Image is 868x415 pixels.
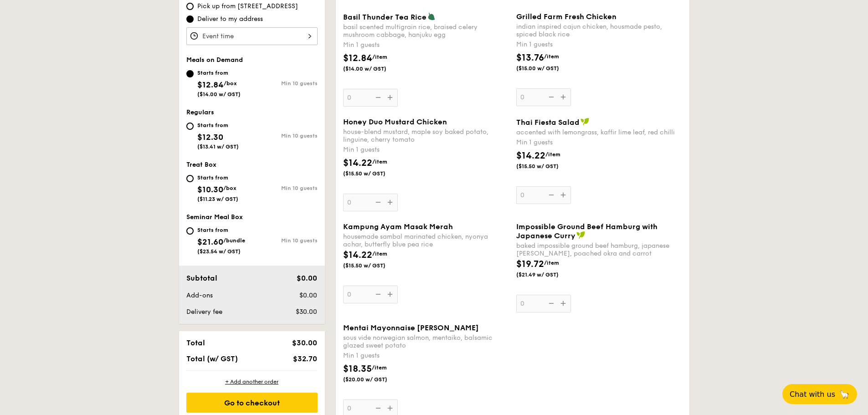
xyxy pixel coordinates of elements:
[343,65,405,72] span: ($14.00 w/ GST)
[223,185,236,191] span: /box
[516,150,545,161] span: $14.22
[372,364,387,371] span: /item
[252,237,318,244] div: Min 10 guests
[197,143,239,150] span: ($13.41 w/ GST)
[224,80,237,87] span: /box
[576,231,586,239] img: icon-vegan.f8ff3823.svg
[343,323,479,332] span: Mentai Mayonnaise [PERSON_NAME]
[186,123,194,130] input: Starts from$12.30($13.41 w/ GST)Min 10 guests
[186,213,243,221] span: Seminar Meal Box
[296,308,317,316] span: $30.00
[343,118,447,126] span: Honey Duo Mustard Chicken
[252,133,318,139] div: Min 10 guests
[343,262,405,269] span: ($15.50 w/ GST)
[343,170,405,177] span: ($15.50 w/ GST)
[516,271,578,278] span: ($21.49 w/ GST)
[516,242,682,257] div: baked impossible ground beef hamburg, japanese [PERSON_NAME], poached okra and carrot
[343,13,426,21] span: Basil Thunder Tea Rice
[292,338,317,347] span: $30.00
[197,69,241,77] div: Starts from
[197,196,238,202] span: ($11.23 w/ GST)
[197,122,239,129] div: Starts from
[343,233,509,248] div: housemade sambal marinated chicken, nyonya achar, butterfly blue pea rice
[545,151,560,158] span: /item
[186,3,194,10] input: Pick up from [STREET_ADDRESS]
[782,384,857,404] button: Chat with us🦙
[299,292,317,299] span: $0.00
[544,260,559,266] span: /item
[516,163,578,170] span: ($15.50 w/ GST)
[186,15,194,23] input: Deliver to my address
[186,56,243,64] span: Meals on Demand
[197,2,298,11] span: Pick up from [STREET_ADDRESS]
[839,389,850,400] span: 🦙
[197,248,241,255] span: ($23.54 w/ GST)
[516,259,544,270] span: $19.72
[197,132,223,142] span: $12.30
[186,292,213,299] span: Add-ons
[197,237,223,247] span: $21.60
[580,118,590,126] img: icon-vegan.f8ff3823.svg
[186,70,194,77] input: Starts from$12.84/box($14.00 w/ GST)Min 10 guests
[197,174,238,181] div: Starts from
[252,80,318,87] div: Min 10 guests
[343,145,509,154] div: Min 1 guests
[343,351,509,360] div: Min 1 guests
[197,226,245,234] div: Starts from
[197,15,263,24] span: Deliver to my address
[516,222,657,240] span: Impossible Ground Beef Hamburg with Japanese Curry
[293,354,317,363] span: $32.70
[343,364,372,374] span: $18.35
[427,12,436,20] img: icon-vegetarian.fe4039eb.svg
[223,237,245,244] span: /bundle
[186,378,318,385] div: + Add another order
[343,158,372,169] span: $14.22
[343,53,372,64] span: $12.84
[186,308,222,316] span: Delivery fee
[186,338,205,347] span: Total
[343,250,372,261] span: $14.22
[516,128,682,136] div: accented with lemongrass, kaffir lime leaf, red chilli
[186,354,238,363] span: Total (w/ GST)
[516,118,580,127] span: Thai Fiesta Salad
[544,53,559,60] span: /item
[252,185,318,191] div: Min 10 guests
[186,161,216,169] span: Treat Box
[197,80,224,90] span: $12.84
[343,41,509,50] div: Min 1 guests
[186,27,318,45] input: Event time
[516,138,682,147] div: Min 1 guests
[343,23,509,39] div: basil scented multigrain rice, braised celery mushroom cabbage, hanjuku egg
[186,274,217,282] span: Subtotal
[516,52,544,63] span: $13.76
[197,91,241,97] span: ($14.00 w/ GST)
[186,175,194,182] input: Starts from$10.30/box($11.23 w/ GST)Min 10 guests
[343,334,509,349] div: sous vide norwegian salmon, mentaiko, balsamic glazed sweet potato
[343,128,509,143] div: house-blend mustard, maple soy baked potato, linguine, cherry tomato
[186,393,318,413] div: Go to checkout
[516,65,578,72] span: ($15.00 w/ GST)
[372,159,387,165] span: /item
[186,227,194,235] input: Starts from$21.60/bundle($23.54 w/ GST)Min 10 guests
[372,54,387,60] span: /item
[343,222,453,231] span: Kampung Ayam Masak Merah
[343,376,405,383] span: ($20.00 w/ GST)
[186,108,214,116] span: Regulars
[197,184,223,195] span: $10.30
[516,23,682,38] div: indian inspired cajun chicken, housmade pesto, spiced black rice
[516,40,682,49] div: Min 1 guests
[790,390,835,399] span: Chat with us
[372,251,387,257] span: /item
[516,12,616,21] span: Grilled Farm Fresh Chicken
[297,274,317,282] span: $0.00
